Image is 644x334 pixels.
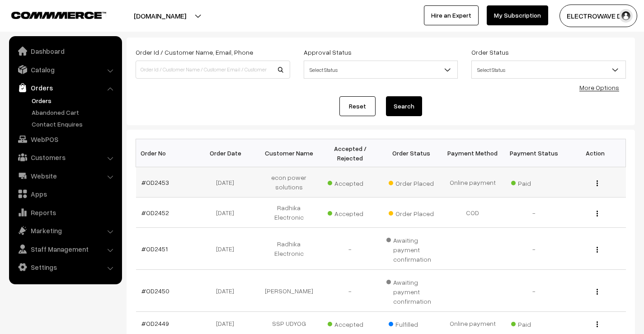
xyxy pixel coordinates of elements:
[328,207,373,218] span: Accepted
[339,96,376,116] a: Reset
[386,275,437,306] span: Awaiting payment confirmation
[141,287,169,295] a: #OD2450
[389,317,434,329] span: Fulfilled
[389,176,434,188] span: Order Placed
[442,139,503,167] th: Payment Method
[11,241,119,257] a: Staff Management
[136,61,290,79] input: Order Id / Customer Name / Customer Email / Customer Phone
[579,84,619,91] a: More Options
[11,168,119,184] a: Website
[442,198,503,228] td: COD
[304,61,458,79] span: Select Status
[503,270,565,312] td: -
[597,247,598,253] img: Menu
[102,5,218,27] button: [DOMAIN_NAME]
[487,5,548,25] a: My Subscription
[424,5,479,25] a: Hire an Expert
[141,179,169,186] a: #OD2453
[197,228,259,270] td: [DATE]
[11,61,119,78] a: Catalog
[11,204,119,221] a: Reports
[197,198,259,228] td: [DATE]
[564,139,626,167] th: Action
[259,139,320,167] th: Customer Name
[389,207,434,218] span: Order Placed
[503,139,565,167] th: Payment Status
[11,80,119,96] a: Orders
[29,119,119,129] a: Contact Enquires
[11,9,90,20] a: COMMMERCE
[259,228,320,270] td: Radhika Electronic
[320,228,381,270] td: -
[304,47,352,57] label: Approval Status
[141,245,168,253] a: #OD2451
[197,167,259,198] td: [DATE]
[136,139,197,167] th: Order No
[328,317,373,329] span: Accepted
[472,62,625,78] span: Select Status
[11,259,119,275] a: Settings
[320,270,381,312] td: -
[386,96,422,116] button: Search
[259,167,320,198] td: econ power solutions
[141,209,169,216] a: #OD2452
[29,108,119,117] a: Abandoned Cart
[11,186,119,202] a: Apps
[619,9,633,23] img: user
[597,321,598,327] img: Menu
[442,167,503,198] td: Online payment
[511,317,556,329] span: Paid
[386,233,437,264] span: Awaiting payment confirmation
[471,61,626,79] span: Select Status
[381,139,442,167] th: Order Status
[259,270,320,312] td: [PERSON_NAME]
[559,5,637,27] button: ELECTROWAVE DE…
[259,198,320,228] td: Radhika Electronic
[320,139,381,167] th: Accepted / Rejected
[597,289,598,295] img: Menu
[503,198,565,228] td: -
[471,47,509,57] label: Order Status
[304,62,458,78] span: Select Status
[11,149,119,165] a: Customers
[511,176,556,188] span: Paid
[136,47,253,57] label: Order Id / Customer Name, Email, Phone
[328,176,373,188] span: Accepted
[197,139,259,167] th: Order Date
[597,211,598,216] img: Menu
[11,222,119,239] a: Marketing
[11,131,119,147] a: WebPOS
[11,12,106,19] img: COMMMERCE
[29,96,119,105] a: Orders
[503,228,565,270] td: -
[11,43,119,59] a: Dashboard
[141,320,169,327] a: #OD2449
[197,270,259,312] td: [DATE]
[597,180,598,186] img: Menu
